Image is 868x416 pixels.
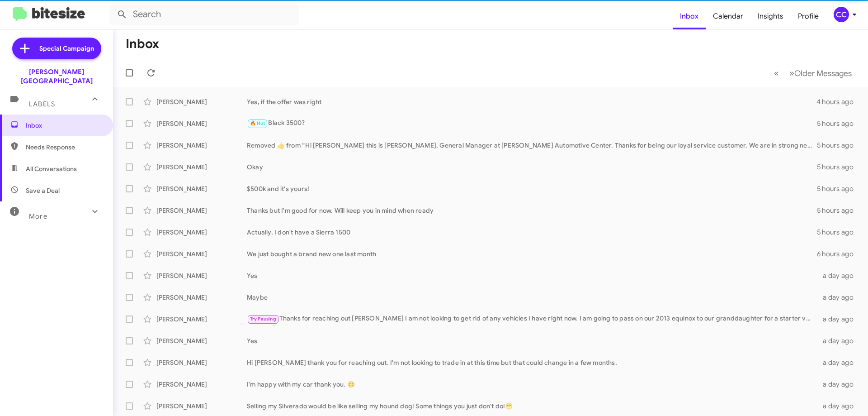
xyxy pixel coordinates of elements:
div: [PERSON_NAME] [156,271,247,280]
input: Search [109,4,299,25]
div: Selling my Silverado would be like selling my hound dog! Some things you just don't do!😁 [247,402,817,411]
div: We just bought a brand new one last month [247,249,817,258]
div: Actually, I don't have a Sierra 1500 [247,228,817,237]
a: Calendar [706,3,750,29]
div: [PERSON_NAME] [156,315,247,324]
div: 6 hours ago [817,249,861,258]
div: Yes [247,271,817,280]
div: 5 hours ago [817,141,861,150]
div: [PERSON_NAME] [156,402,247,411]
div: a day ago [817,315,861,324]
div: Thanks for reaching out [PERSON_NAME] I am not looking to get rid of any vehicles I have right no... [247,314,817,324]
div: 4 hours ago [816,97,861,106]
a: Special Campaign [12,38,101,59]
div: 5 hours ago [817,163,861,172]
div: [PERSON_NAME] [156,119,247,128]
div: [PERSON_NAME] [156,336,247,345]
div: [PERSON_NAME] [156,184,247,193]
div: Hi [PERSON_NAME] thank you for reaching out. I'm not looking to trade in at this time but that co... [247,358,817,367]
div: [PERSON_NAME] [156,206,247,215]
div: Black 3500? [247,118,817,129]
div: $500k and it's yours! [247,184,817,193]
div: CC [834,7,849,22]
div: a day ago [817,336,861,345]
div: a day ago [817,271,861,280]
div: Yes, if the offer was right [247,97,816,106]
span: » [789,67,794,79]
div: [PERSON_NAME] [156,163,247,172]
span: Labels [29,100,55,108]
div: [PERSON_NAME] [156,380,247,389]
span: 🔥 Hot [250,120,265,126]
div: [PERSON_NAME] [156,228,247,237]
div: [PERSON_NAME] [156,249,247,258]
div: [PERSON_NAME] [156,358,247,367]
div: 5 hours ago [817,119,861,128]
span: « [774,67,779,79]
div: Yes [247,336,817,345]
nav: Page navigation example [769,64,857,82]
div: 5 hours ago [817,206,861,215]
div: a day ago [817,358,861,367]
div: Removed ‌👍‌ from “ Hi [PERSON_NAME] this is [PERSON_NAME], General Manager at [PERSON_NAME] Autom... [247,141,817,150]
div: I'm happy with my car thank you. 😊 [247,380,817,389]
span: Try Pausing [250,316,276,322]
span: Save a Deal [26,186,60,195]
span: Inbox [26,121,103,130]
button: Previous [769,64,784,82]
span: All Conversations [26,164,77,173]
button: CC [826,7,858,22]
button: Next [784,64,857,82]
div: [PERSON_NAME] [156,97,247,106]
a: Insights [750,3,791,29]
div: [PERSON_NAME] [156,293,247,302]
span: Older Messages [794,68,852,78]
h1: Inbox [126,37,159,51]
div: [PERSON_NAME] [156,141,247,150]
div: a day ago [817,402,861,411]
div: a day ago [817,293,861,302]
span: Special Campaign [39,44,94,53]
div: Thanks but I'm good for now. Will keep you in mind when ready [247,206,817,215]
span: More [29,212,47,220]
div: a day ago [817,380,861,389]
span: Needs Response [26,143,103,152]
div: Okay [247,163,817,172]
a: Profile [791,3,826,29]
div: Maybe [247,293,817,302]
div: 5 hours ago [817,184,861,193]
div: 5 hours ago [817,228,861,237]
a: Inbox [673,3,706,29]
